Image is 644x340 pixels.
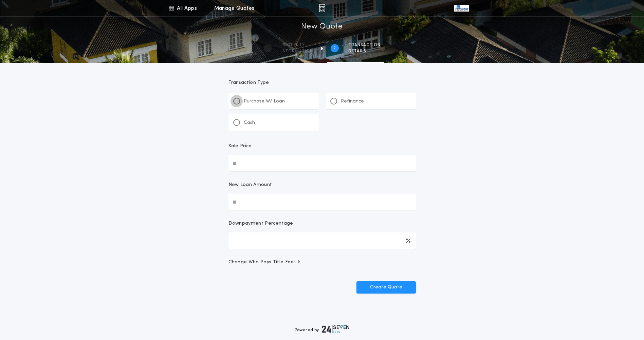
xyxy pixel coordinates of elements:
[228,182,272,188] p: New Loan Amount
[228,79,416,86] p: Transaction Type
[319,4,325,12] img: img
[281,49,313,54] span: information
[228,259,416,266] button: Change Who Pays Title Fees
[244,98,285,105] p: Purchase W/ Loan
[228,220,293,227] p: Downpayment Percentage
[301,21,343,32] h1: New Quote
[348,42,381,48] span: Transaction
[356,281,416,294] button: Create Quote
[295,325,350,333] div: Powered by
[228,143,252,150] p: Sale Price
[228,155,416,171] input: Sale Price
[281,42,313,48] span: Property
[322,325,350,333] img: logo
[333,45,336,51] h2: 2
[228,232,416,249] input: Downpayment Percentage
[244,119,255,126] p: Cash
[454,5,468,12] img: vs-icon
[348,49,381,54] span: details
[228,194,416,210] input: New Loan Amount
[341,98,364,105] p: Refinance
[228,259,301,266] span: Change Who Pays Title Fees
